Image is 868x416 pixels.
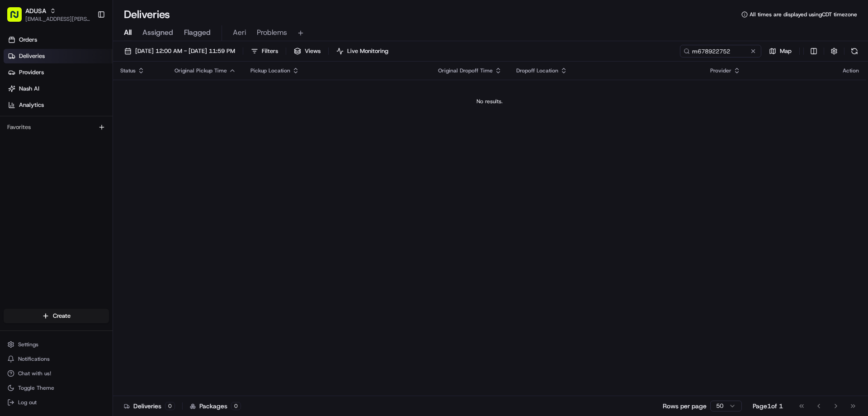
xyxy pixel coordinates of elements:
[85,131,145,140] span: API Documentation
[848,45,861,57] button: Refresh
[4,338,109,351] button: Settings
[4,4,94,25] button: ADUSA[EMAIL_ADDRESS][PERSON_NAME][DOMAIN_NAME]
[231,402,241,410] div: 0
[663,402,707,411] p: Rows per page
[31,86,148,96] div: Start new chat
[4,367,109,380] button: Chat with us!
[19,52,45,60] span: Deliveries
[25,15,90,23] button: [EMAIL_ADDRESS][PERSON_NAME][DOMAIN_NAME]
[135,47,235,55] span: [DATE] 12:00 AM - [DATE] 11:59 PM
[843,67,859,74] div: Action
[765,45,796,57] button: Map
[19,68,44,77] span: Providers
[120,67,136,74] span: Status
[9,132,16,139] div: 📗
[18,384,54,392] span: Toggle Theme
[290,45,325,57] button: Views
[76,132,84,139] div: 💻
[53,312,71,320] span: Create
[438,67,493,74] span: Original Dropoff Time
[4,396,109,409] button: Log out
[25,6,46,15] button: ADUSA
[117,98,863,105] div: No results.
[19,85,39,93] span: Nash AI
[9,9,27,27] img: Nash
[19,36,37,44] span: Orders
[165,402,175,410] div: 0
[73,128,149,144] a: 💻API Documentation
[4,353,109,365] button: Notifications
[19,101,44,109] span: Analytics
[90,153,109,160] span: Pylon
[4,81,113,96] a: Nash AI
[4,382,109,394] button: Toggle Theme
[250,67,290,74] span: Pickup Location
[4,120,109,134] div: Favorites
[4,33,113,47] a: Orders
[4,65,113,80] a: Providers
[680,45,761,57] input: Type to search
[18,131,69,140] span: Knowledge Base
[4,49,113,63] a: Deliveries
[332,45,392,57] button: Live Monitoring
[710,67,731,74] span: Provider
[190,402,241,411] div: Packages
[780,47,792,55] span: Map
[753,402,783,411] div: Page 1 of 1
[4,309,109,323] button: Create
[142,27,173,38] span: Assigned
[247,45,282,57] button: Filters
[233,27,246,38] span: Aeri
[18,341,38,348] span: Settings
[9,86,25,103] img: 1736555255976-a54dd68f-1ca7-489b-9aae-adbdc363a1c4
[124,27,132,38] span: All
[18,399,37,406] span: Log out
[124,402,175,411] div: Deliveries
[9,36,165,51] p: Welcome 👋
[18,370,51,377] span: Chat with us!
[124,7,170,22] h1: Deliveries
[262,47,278,55] span: Filters
[24,58,149,68] input: Clear
[516,67,558,74] span: Dropoff Location
[750,11,857,18] span: All times are displayed using CDT timezone
[175,67,227,74] span: Original Pickup Time
[31,96,114,103] div: We're available if you need us!
[120,45,239,57] button: [DATE] 12:00 AM - [DATE] 11:59 PM
[4,98,113,112] a: Analytics
[257,27,287,38] span: Problems
[184,27,211,38] span: Flagged
[5,128,73,144] a: 📗Knowledge Base
[64,153,109,160] a: Powered byPylon
[305,47,321,55] span: Views
[18,355,50,363] span: Notifications
[347,47,388,55] span: Live Monitoring
[154,89,165,100] button: Start new chat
